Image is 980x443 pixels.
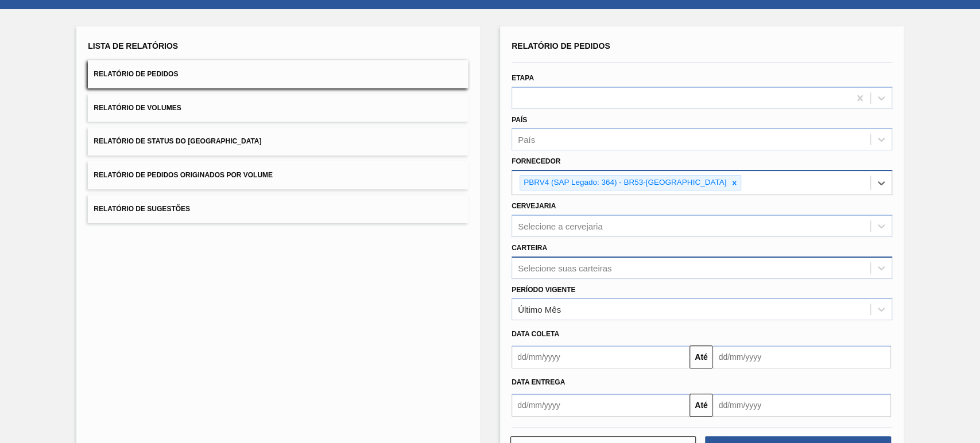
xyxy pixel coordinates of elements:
span: Relatório de Pedidos Originados por Volume [94,171,273,179]
button: Relatório de Volumes [88,94,468,122]
input: dd/mm/yyyy [512,345,690,368]
div: PBRV4 (SAP Legado: 364) - BR53-[GEOGRAPHIC_DATA] [520,176,728,190]
div: Último Mês [518,305,561,314]
span: Data coleta [512,330,559,338]
span: Relatório de Volumes [94,104,181,112]
div: País [518,135,535,145]
label: País [512,116,527,124]
div: Selecione a cervejaria [518,221,603,231]
label: Cervejaria [512,202,556,210]
label: Fornecedor [512,157,560,165]
label: Etapa [512,74,534,82]
span: Relatório de Pedidos [94,70,178,78]
button: Relatório de Pedidos Originados por Volume [88,161,468,189]
label: Período Vigente [512,286,575,294]
span: Relatório de Pedidos [512,41,610,50]
span: Lista de Relatórios [88,41,178,50]
button: Relatório de Sugestões [88,195,468,223]
button: Relatório de Status do [GEOGRAPHIC_DATA] [88,127,468,156]
button: Até [690,394,712,417]
input: dd/mm/yyyy [512,394,690,417]
button: Até [690,345,712,368]
div: Selecione suas carteiras [518,263,611,273]
span: Relatório de Sugestões [94,205,190,213]
input: dd/mm/yyyy [712,394,890,417]
span: Relatório de Status do [GEOGRAPHIC_DATA] [94,137,261,145]
button: Relatório de Pedidos [88,60,468,88]
input: dd/mm/yyyy [712,345,890,368]
label: Carteira [512,244,547,252]
span: Data entrega [512,378,565,386]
